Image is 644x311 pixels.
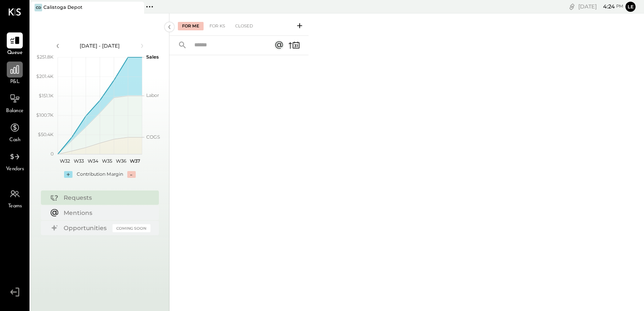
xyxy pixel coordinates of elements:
[59,158,70,164] text: W32
[74,158,84,164] text: W33
[9,137,20,144] span: Cash
[0,186,29,210] a: Teams
[6,107,24,115] span: Balance
[0,120,29,144] a: Cash
[77,171,123,178] div: Contribution Margin
[0,149,29,173] a: Vendors
[64,171,72,178] div: +
[37,54,54,60] text: $251.8K
[625,2,636,12] button: le
[64,42,136,49] div: [DATE] - [DATE]
[39,93,54,99] text: $151.1K
[127,171,136,178] div: -
[568,2,576,11] div: copy link
[598,3,615,11] span: 4 : 24
[578,3,623,11] div: [DATE]
[115,158,126,164] text: W36
[616,3,623,9] span: pm
[146,92,159,98] text: Labor
[129,158,140,164] text: W37
[64,224,108,232] div: Opportunities
[146,54,159,60] text: Sales
[231,22,257,30] div: Closed
[35,4,42,11] div: CD
[102,158,112,164] text: W35
[64,193,146,202] div: Requests
[36,73,54,79] text: $201.4K
[36,112,54,118] text: $100.7K
[7,49,23,57] span: Queue
[205,22,229,30] div: For KS
[51,151,54,157] text: 0
[178,22,204,30] div: For Me
[113,224,150,232] div: Coming Soon
[38,131,54,137] text: $50.4K
[10,78,20,86] span: P&L
[43,4,83,11] div: Calistoga Depot
[0,62,29,86] a: P&L
[0,32,29,57] a: Queue
[0,91,29,115] a: Balance
[8,203,22,210] span: Teams
[87,158,98,164] text: W34
[146,134,160,140] text: COGS
[6,166,24,173] span: Vendors
[64,209,146,217] div: Mentions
